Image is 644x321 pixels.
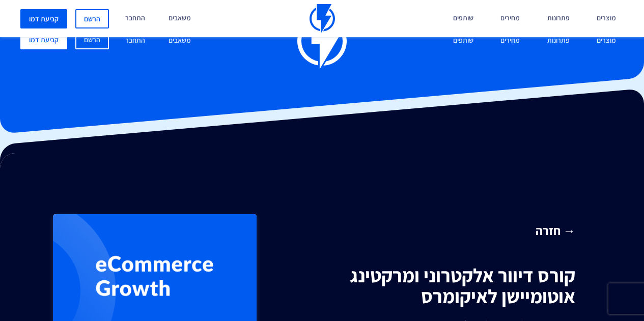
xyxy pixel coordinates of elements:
[589,30,624,52] a: מוצרים
[540,30,577,52] a: פתרונות
[493,30,527,52] a: מחירים
[286,265,575,307] h1: קורס דיוור אלקטרוני ומרקטינג אוטומיישן לאיקומרס
[118,30,153,52] a: התחבר
[286,222,575,239] a: → חזרה
[75,30,109,49] a: הרשם
[20,30,67,49] a: קביעת דמו
[20,9,67,28] a: קביעת דמו
[75,9,109,28] a: הרשם
[161,30,199,52] a: משאבים
[445,30,481,52] a: שותפים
